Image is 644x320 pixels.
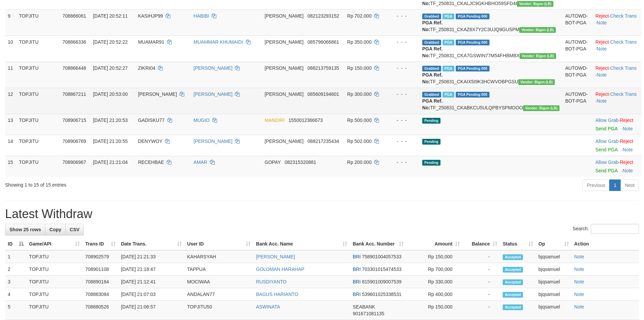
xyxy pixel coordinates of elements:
[256,266,304,272] a: GOLOMAN HARAHAP
[16,135,60,156] td: TOPJITU
[462,288,500,301] td: -
[49,227,61,232] span: Copy
[63,159,86,165] span: 708906967
[138,13,163,19] span: KASIHJP99
[63,39,86,45] span: 708866336
[595,91,609,97] a: Reject
[185,263,254,276] td: TAPPUA
[574,279,585,284] a: Note
[353,304,375,310] span: SEABANK
[593,135,641,156] td: ·
[353,292,360,297] span: BRI
[5,114,16,135] td: 13
[5,62,16,88] td: 11
[503,279,523,285] span: Accepted
[595,118,618,123] a: Allow Grab
[93,65,127,71] span: [DATE] 20:52:27
[390,91,417,98] div: - - -
[347,65,372,71] span: Rp 150.000
[185,238,254,250] th: User ID: activate to sort column ascending
[503,267,523,273] span: Accepted
[353,266,360,272] span: BRI
[256,292,298,297] a: BAGUS HARIANTO
[93,138,127,144] span: [DATE] 21:20:55
[422,66,441,71] span: Grabbed
[518,79,555,85] span: Vendor URL: https://dashboard.q2checkout.com/secure
[520,53,556,59] span: Vendor URL: https://dashboard.q2checkout.com/secure
[26,250,82,263] td: TOPJITU
[623,168,633,173] a: Note
[456,66,490,71] span: PGA Pending
[289,118,323,123] span: Copy 1550012366673 to clipboard
[5,250,26,263] td: 1
[593,9,641,36] td: · ·
[93,91,127,97] span: [DATE] 20:53:00
[593,114,641,135] td: ·
[595,118,620,123] span: ·
[574,266,585,272] a: Note
[536,301,572,320] td: bjqsamuel
[265,65,304,71] span: [PERSON_NAME]
[390,138,417,145] div: - - -
[5,9,16,36] td: 9
[185,276,254,288] td: MOCIWAA
[353,311,384,316] span: Copy 901671081135 to clipboard
[194,138,233,144] a: [PERSON_NAME]
[185,301,254,320] td: TOPJITU50
[390,159,417,166] div: - - -
[593,36,641,62] td: · ·
[609,179,621,191] a: 1
[390,65,417,71] div: - - -
[574,292,585,297] a: Note
[82,263,118,276] td: 708901108
[595,159,620,165] span: ·
[82,301,118,320] td: 708880526
[443,14,454,19] span: Marked by bjqdanil
[138,159,164,165] span: RECEHBAE
[265,159,281,165] span: GOPAY
[118,288,185,301] td: [DATE] 21:07:03
[536,276,572,288] td: bjqsamuel
[82,288,118,301] td: 708883084
[26,276,82,288] td: TOPJITU
[347,13,372,19] span: Rp 702.000
[353,254,360,259] span: BRI
[9,227,41,232] span: Show 25 rows
[185,288,254,301] td: ANDALAN77
[265,39,304,45] span: [PERSON_NAME]
[422,98,443,110] b: PGA Ref. No:
[406,288,462,301] td: Rp 400,000
[26,288,82,301] td: TOPJITU
[620,138,634,144] a: Reject
[422,92,441,98] span: Grabbed
[422,160,440,166] span: Pending
[5,224,45,235] a: Show 25 rows
[194,159,207,165] a: AMAR
[194,91,233,97] a: [PERSON_NAME]
[256,254,295,259] a: [PERSON_NAME]
[347,159,372,165] span: Rp 200.000
[350,238,406,250] th: Bank Acc. Number: activate to sort column ascending
[265,91,304,97] span: [PERSON_NAME]
[118,263,185,276] td: [DATE] 21:18:47
[93,39,127,45] span: [DATE] 20:52:22
[5,276,26,288] td: 3
[82,250,118,263] td: 708902579
[620,118,634,123] a: Reject
[582,179,610,191] a: Previous
[5,238,26,250] th: ID: activate to sort column descending
[595,13,609,19] a: Reject
[517,1,553,7] span: Vendor URL: https://dashboard.q2checkout.com/secure
[443,92,454,98] span: Marked by bjqdanil
[26,263,82,276] td: TOPJITU
[406,276,462,288] td: Rp 330,000
[443,66,454,71] span: Marked by bjqdanil
[138,118,165,123] span: GADISKU77
[93,13,127,19] span: [DATE] 20:52:11
[118,250,185,263] td: [DATE] 21:21:33
[63,118,86,123] span: 708906715
[138,91,177,97] span: [PERSON_NAME]
[595,159,618,165] a: Allow Grab
[347,138,372,144] span: Rp 502.000
[610,65,637,71] a: Check Trans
